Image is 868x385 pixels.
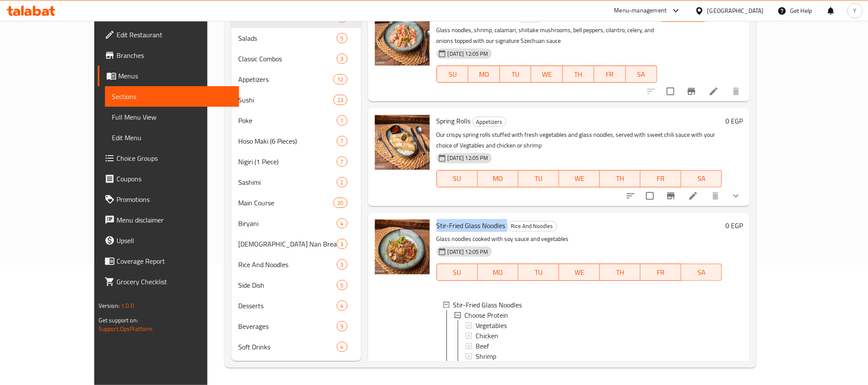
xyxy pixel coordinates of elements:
[117,153,232,163] span: Choice Groups
[333,74,347,84] div: items
[112,132,232,143] span: Edit Menu
[231,4,361,361] nav: Menu sections
[238,198,333,208] span: Main Course
[522,266,556,279] span: TU
[337,240,347,248] span: 3
[522,172,556,185] span: TU
[563,66,595,83] button: TH
[121,300,134,311] span: 1.0.0
[334,75,347,84] span: 12
[726,81,746,102] button: delete
[238,156,336,167] div: Nigiri (1 Piece)
[117,277,232,287] span: Grocery Checklist
[238,177,336,187] span: Sashimi
[98,148,239,168] a: Choice Groups
[707,6,764,15] div: [GEOGRAPHIC_DATA]
[661,82,679,100] span: Select to update
[337,321,347,331] div: items
[563,172,596,185] span: WE
[685,266,718,279] span: SA
[507,221,557,232] div: Rice And Noodles
[444,248,492,256] span: [DATE] 12:05 PM
[712,11,743,23] h6: 302.1 EGP
[437,219,506,232] span: Stir-Fried Glass Noodles
[661,186,681,206] button: Branch-specific-item
[337,177,347,187] div: items
[681,81,702,102] button: Branch-specific-item
[481,172,515,185] span: MO
[726,186,746,206] button: show more
[566,68,591,81] span: TH
[333,95,347,105] div: items
[334,199,347,207] span: 20
[437,234,722,244] p: Glass noodles cooked with soy sauce and vegetables
[238,115,336,126] span: Poke
[375,11,430,66] img: Seafood Glass Noodle Salad
[503,68,528,81] span: TU
[518,264,559,281] button: TU
[117,174,232,184] span: Coupons
[99,323,153,334] a: Support.OpsPlatform
[98,251,239,271] a: Coverage Report
[333,198,347,208] div: items
[853,6,857,15] span: Y
[337,220,347,228] span: 4
[440,68,465,81] span: SU
[238,280,336,290] span: Side Dish
[337,115,347,126] div: items
[337,218,347,229] div: items
[117,194,232,205] span: Promotions
[337,55,347,63] span: 3
[337,301,347,311] div: items
[238,54,336,64] div: Classic Combos
[238,239,336,249] span: [DEMOGRAPHIC_DATA] Nan Bread
[437,129,722,151] p: Our crispy spring rolls stuffed with fresh vegetables and glass noodles, served with sweet chili ...
[600,170,641,187] button: TH
[481,266,515,279] span: MO
[437,66,468,83] button: SU
[238,342,336,352] div: Soft Drinks
[337,280,347,290] div: items
[337,178,347,186] span: 2
[518,170,559,187] button: TU
[98,24,239,45] a: Edit Restaurant
[476,320,507,331] span: Vegetables
[105,107,239,127] a: Full Menu View
[238,259,336,270] span: Rice And Noodles
[112,112,232,122] span: Full Menu View
[337,156,347,167] div: items
[437,114,471,127] span: Spring Rolls
[620,186,641,206] button: sort-choices
[238,74,333,84] div: Appetizers
[731,191,741,201] svg: Show Choices
[98,45,239,66] a: Branches
[337,34,347,42] span: 5
[681,264,722,281] button: SA
[231,48,361,69] div: Classic Combos3
[641,170,681,187] button: FR
[375,115,430,170] img: Spring Rolls
[337,281,347,289] span: 5
[594,66,626,83] button: FR
[644,172,678,185] span: FR
[337,54,347,64] div: items
[603,172,637,185] span: TH
[238,301,336,311] span: Desserts
[231,234,361,254] div: [DEMOGRAPHIC_DATA] Nan Bread3
[238,136,336,146] span: Hoso Maki (6 Pieces)
[437,25,657,46] p: Glass noodles, shrimp, calamari, shiitake mushrooms, bell peppers, cilantro, celery, and onions t...
[231,131,361,151] div: Hoso Maki (6 Pieces)7
[231,28,361,48] div: Salads5
[238,218,336,229] div: Biryani
[437,170,478,187] button: SU
[437,264,478,281] button: SU
[464,310,508,320] span: Choose Protein
[468,66,500,83] button: MO
[337,117,347,125] span: 1
[118,71,232,81] span: Menus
